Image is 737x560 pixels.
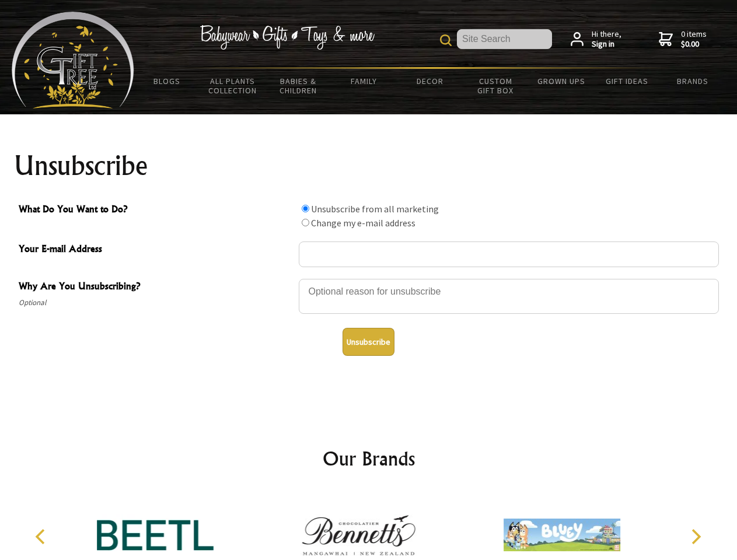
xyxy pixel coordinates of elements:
span: Why Are You Unsubscribing? [19,279,293,296]
a: Gift Ideas [594,69,660,93]
span: What Do You Want to Do? [19,202,293,219]
a: 0 items$0.00 [659,29,707,50]
input: What Do You Want to Do? [302,205,309,212]
a: Decor [397,69,463,93]
a: Babies & Children [266,69,331,103]
input: Your E-mail Address [299,242,719,267]
input: Site Search [457,29,552,49]
a: Hi there,Sign in [571,29,621,50]
strong: Sign in [592,39,621,50]
a: Brands [660,69,726,93]
a: Custom Gift Box [463,69,529,103]
h1: Unsubscribe [14,152,724,180]
label: Unsubscribe from all marketing [311,203,439,215]
label: Change my e-mail address [311,217,415,229]
a: All Plants Collection [200,69,266,103]
span: Your E-mail Address [19,242,293,258]
button: Previous [29,524,55,549]
button: Unsubscribe [343,328,394,356]
button: Next [683,524,708,549]
a: BLOGS [134,69,200,93]
textarea: Why Are You Unsubscribing? [299,279,719,314]
strong: $0.00 [681,39,707,50]
span: 0 items [681,29,707,50]
a: Grown Ups [528,69,594,93]
a: Family [331,69,397,93]
img: Babywear - Gifts - Toys & more [200,25,375,50]
h2: Our Brands [23,444,714,473]
span: Optional [19,296,293,310]
input: What Do You Want to Do? [302,219,309,226]
img: product search [440,34,452,46]
span: Hi there, [592,29,621,50]
img: Babyware - Gifts - Toys and more... [12,12,134,108]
